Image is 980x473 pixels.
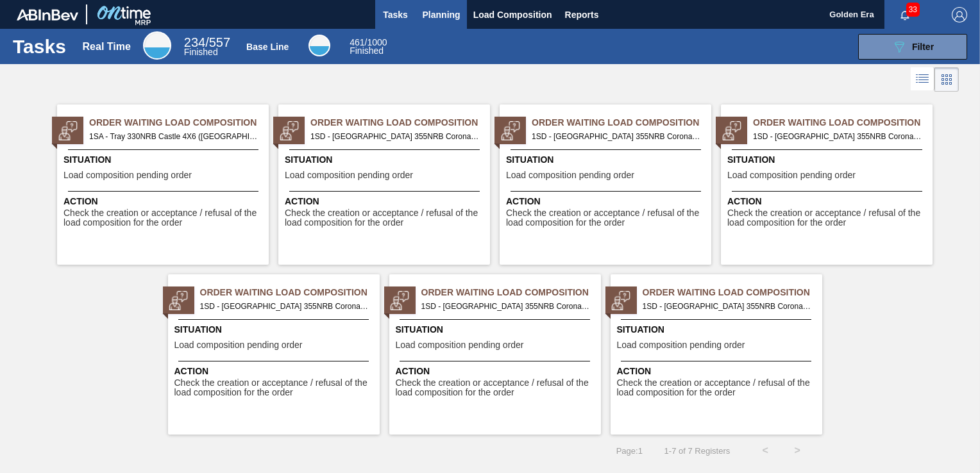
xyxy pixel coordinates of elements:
span: Load composition pending order [285,170,413,180]
span: Action [63,195,266,208]
img: status [501,121,520,140]
span: Check the creation or acceptance / refusal of the load composition for the order [617,378,819,398]
span: Order Waiting Load Composition [310,116,490,129]
span: Situation [396,323,598,336]
span: 461 [350,37,364,47]
span: Load composition pending order [506,170,634,180]
span: Load composition pending order [396,340,524,350]
span: Action [506,195,708,208]
span: Reports [565,7,599,22]
span: Check the creation or acceptance / refusal of the load composition for the order [506,208,708,228]
span: 1SD - Carton 355NRB Corona (VBI) Order - 31844 [753,129,922,144]
span: Load composition pending order [174,340,303,350]
img: status [722,121,741,140]
span: 1SD - Carton 355NRB Corona (VBI) Order - 31842 [310,129,480,144]
span: Order Waiting Load Composition [89,116,269,129]
span: Load composition pending order [617,340,745,350]
img: status [280,121,299,140]
span: 33 [906,3,920,17]
span: Load composition pending order [63,170,192,180]
span: Action [727,195,929,208]
span: Situation [174,323,376,336]
span: Finished [184,47,218,57]
span: Planning [423,7,460,22]
img: status [611,291,630,310]
span: 1SD - Carton 355NRB Corona (VBI) Order - 31847 [643,299,812,313]
button: > [781,435,813,467]
div: List Vision [911,67,934,92]
span: 1 - 7 of 7 Registers [662,446,730,456]
span: Situation [506,153,708,167]
span: 1SD - Carton 355NRB Corona (VBI) Order - 31843 [532,129,701,144]
span: Check the creation or acceptance / refusal of the load composition for the order [174,378,376,398]
button: Notifications [884,6,925,24]
span: Order Waiting Load Composition [643,286,822,299]
div: Real Time [184,37,230,56]
img: status [169,291,188,310]
span: Check the creation or acceptance / refusal of the load composition for the order [727,208,929,228]
div: Base Line [246,42,289,52]
img: Logout [952,7,967,22]
div: Real Time [83,41,131,53]
span: Order Waiting Load Composition [753,116,933,129]
span: Tasks [382,7,410,22]
span: Action [285,195,487,208]
h1: Tasks [13,39,66,54]
span: Check the creation or acceptance / refusal of the load composition for the order [396,378,598,398]
span: Situation [727,153,929,167]
span: Order Waiting Load Composition [421,286,601,299]
div: Base Line [308,35,330,56]
div: Card Vision [934,67,959,92]
span: 234 [184,35,205,49]
button: < [749,435,781,467]
span: Check the creation or acceptance / refusal of the load composition for the order [285,208,487,228]
span: Order Waiting Load Composition [200,286,380,299]
span: / 1000 [350,37,387,47]
span: 1SD - Carton 355NRB Corona (VBI) Order - 31845 [200,299,369,313]
button: Filter [858,34,967,60]
div: Base Line [350,38,387,55]
span: 1SD - Carton 355NRB Corona (VBI) Order - 31846 [421,299,591,313]
span: Check the creation or acceptance / refusal of the load composition for the order [63,208,266,228]
span: Action [174,365,376,378]
span: Situation [617,323,819,336]
span: Filter [912,42,934,52]
span: Action [617,365,819,378]
span: Load Composition [473,7,552,22]
img: TNhmsLtSVTkK8tSr43FrP2fwEKptu5GPRR3wAAAABJRU5ErkJggg== [17,9,78,21]
span: Page : 1 [616,446,643,456]
span: / 557 [184,35,230,49]
span: Order Waiting Load Composition [532,116,711,129]
div: Real Time [143,31,171,60]
span: Situation [285,153,487,167]
span: Finished [350,46,384,56]
span: Situation [63,153,266,167]
img: status [390,291,409,310]
img: status [58,121,78,140]
span: Action [396,365,598,378]
span: Load composition pending order [727,170,856,180]
span: 1SA - Tray 330NRB Castle 4X6 (Hogwarts) Order - 31832 [89,129,258,144]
